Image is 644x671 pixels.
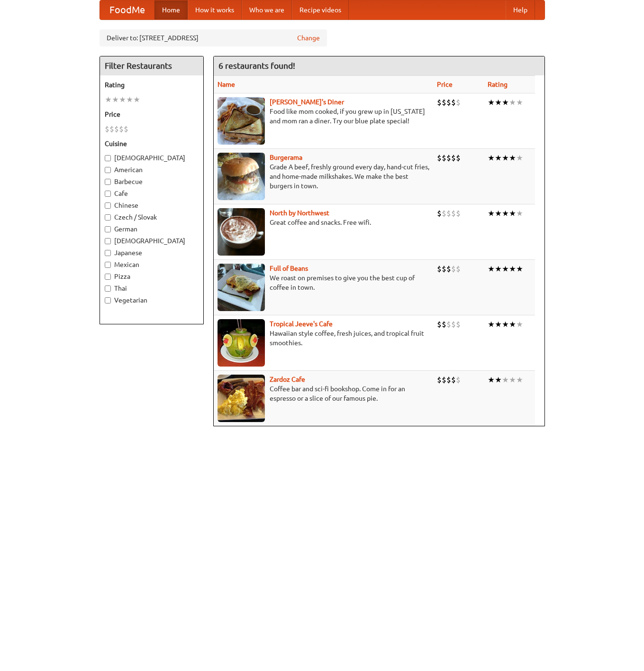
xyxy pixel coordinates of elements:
[188,0,242,19] a: How it works
[105,124,109,134] li: $
[446,375,451,385] li: $
[437,264,442,274] li: $
[100,29,327,46] div: Deliver to: [STREET_ADDRESS]
[442,208,446,219] li: $
[105,248,199,257] label: Japanese
[270,98,344,106] b: [PERSON_NAME]'s Diner
[495,319,502,330] li: ★
[437,375,442,385] li: $
[105,236,199,246] label: [DEMOGRAPHIC_DATA]
[242,0,292,19] a: Who we are
[218,153,265,200] img: burgerama.jpg
[451,375,456,385] li: $
[105,202,111,209] input: Chinese
[105,179,111,185] input: Barbecue
[154,0,188,19] a: Home
[442,264,446,274] li: $
[456,375,461,385] li: $
[105,110,199,119] h5: Price
[442,375,446,385] li: $
[218,97,265,145] img: sallys.jpg
[446,97,451,108] li: $
[105,94,112,105] li: ★
[100,0,154,19] a: FoodMe
[218,329,429,348] p: Hawaiian style coffee, fresh juices, and tropical fruit smoothies.
[105,212,199,222] label: Czech / Slovak
[488,208,495,219] li: ★
[105,284,199,293] label: Thai
[109,124,114,134] li: $
[105,224,199,234] label: German
[442,153,446,163] li: $
[442,319,446,330] li: $
[105,226,111,232] input: German
[437,208,442,219] li: $
[105,177,199,186] label: Barbecue
[218,264,265,311] img: beans.jpg
[509,97,516,108] li: ★
[100,56,203,75] h4: Filter Restaurants
[451,97,456,108] li: $
[126,94,133,105] li: ★
[509,153,516,163] li: ★
[133,94,140,105] li: ★
[451,208,456,219] li: $
[218,273,429,292] p: We roast on premises to give you the best cup of coffee in town.
[502,375,509,385] li: ★
[446,319,451,330] li: $
[105,295,199,305] label: Vegetarian
[270,265,308,272] a: Full of Beans
[456,153,461,163] li: $
[218,384,429,403] p: Coffee bar and sci-fi bookshop. Come in for an espresso or a slice of our famous pie.
[446,208,451,219] li: $
[105,250,111,256] input: Japanese
[437,81,453,88] a: Price
[124,124,128,134] li: $
[292,0,349,19] a: Recipe videos
[488,264,495,274] li: ★
[488,375,495,385] li: ★
[502,319,509,330] li: ★
[446,264,451,274] li: $
[516,264,523,274] li: ★
[456,319,461,330] li: $
[270,209,329,217] b: North by Northwest
[105,189,199,198] label: Cafe
[495,153,502,163] li: ★
[456,264,461,274] li: $
[105,238,111,244] input: [DEMOGRAPHIC_DATA]
[437,153,442,163] li: $
[105,214,111,221] input: Czech / Slovak
[509,264,516,274] li: ★
[270,154,302,161] a: Burgerama
[218,107,429,126] p: Food like mom cooked, if you grew up in [US_STATE] and mom ran a diner. Try our blue plate special!
[218,375,265,422] img: zardoz.jpg
[516,153,523,163] li: ★
[495,97,502,108] li: ★
[218,218,429,227] p: Great coffee and snacks. Free wifi.
[105,274,111,280] input: Pizza
[112,94,119,105] li: ★
[114,124,119,134] li: $
[451,153,456,163] li: $
[270,376,305,383] a: Zardoz Cafe
[270,320,333,328] a: Tropical Jeeve's Cafe
[218,208,265,256] img: north.jpg
[105,201,199,210] label: Chinese
[502,97,509,108] li: ★
[456,208,461,219] li: $
[105,155,111,161] input: [DEMOGRAPHIC_DATA]
[456,97,461,108] li: $
[495,264,502,274] li: ★
[105,297,111,303] input: Vegetarian
[105,262,111,268] input: Mexican
[119,124,124,134] li: $
[516,375,523,385] li: ★
[437,97,442,108] li: $
[218,319,265,367] img: jeeves.jpg
[218,162,429,191] p: Grade A beef, freshly ground every day, hand-cut fries, and home-made milkshakes. We make the bes...
[488,319,495,330] li: ★
[105,191,111,197] input: Cafe
[516,208,523,219] li: ★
